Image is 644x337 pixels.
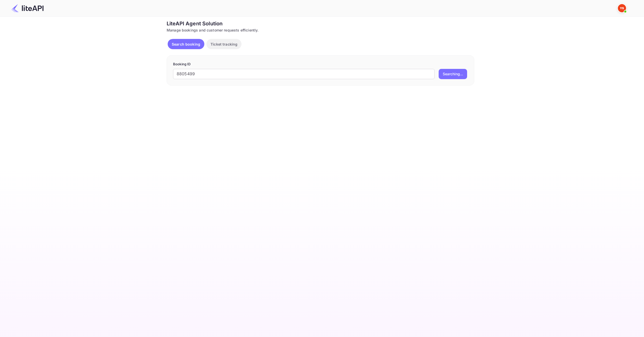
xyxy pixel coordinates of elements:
[439,69,467,79] button: Searching...
[172,41,200,47] p: Search booking
[11,4,44,12] img: LiteAPI Logo
[173,69,435,79] input: Enter Booking ID (e.g., 63782194)
[173,62,468,67] p: Booking ID
[618,4,626,12] img: Yandex Support
[167,27,474,33] div: Manage bookings and customer requests efficiently.
[210,41,237,47] p: Ticket tracking
[167,20,474,27] div: LiteAPI Agent Solution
